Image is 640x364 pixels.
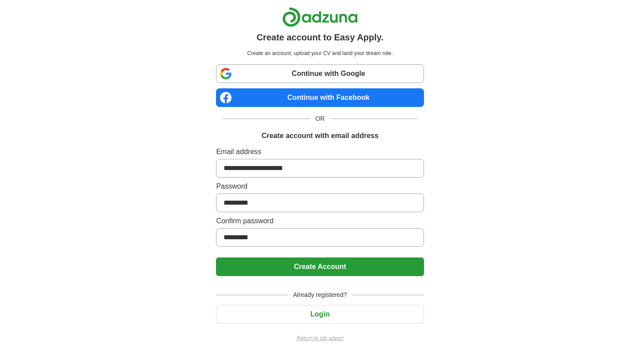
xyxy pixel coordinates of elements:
span: Already registered? [288,290,352,300]
img: Adzuna logo [282,7,358,27]
a: Return to job advert [216,334,424,342]
span: OR [310,114,330,123]
h1: Create account with email address [261,131,378,141]
a: Continue with Google [216,64,424,83]
h1: Create account to Easy Apply. [256,31,384,44]
button: Login [216,305,424,324]
p: Create an account, upload your CV and land your dream role. [218,49,422,57]
label: Email address [216,146,424,157]
a: Continue with Facebook [216,88,424,107]
label: Password [216,181,424,192]
button: Create Account [216,257,424,276]
a: Login [216,310,424,318]
label: Confirm password [216,216,424,226]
